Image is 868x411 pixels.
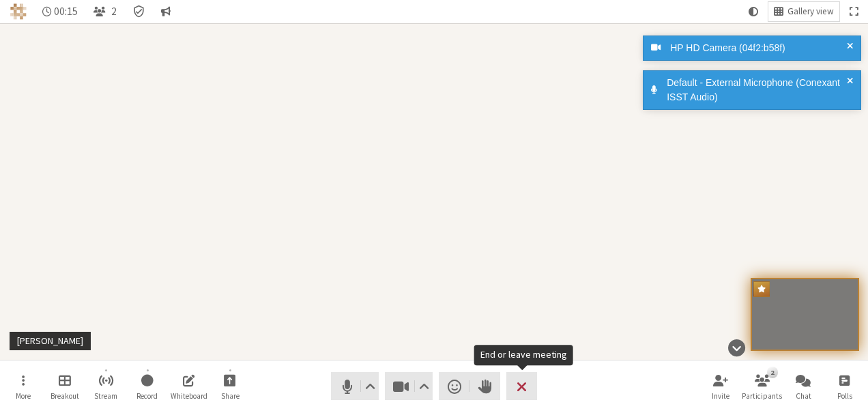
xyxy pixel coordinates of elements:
[787,7,834,17] span: Gallery view
[826,368,864,405] button: Open poll
[171,392,207,400] span: Whiteboard
[170,368,208,405] button: Open shared whiteboard
[361,372,378,400] button: Audio settings
[136,392,158,400] span: Record
[156,2,176,21] button: Conversation
[87,368,125,405] button: Start streaming
[701,368,740,405] button: Invite participants (Alt+I)
[4,368,42,405] button: Open menu
[221,392,240,400] span: Share
[723,332,750,363] button: Hide
[844,2,863,21] button: Fullscreen
[127,2,151,21] div: Meeting details Encryption enabled
[416,372,433,400] button: Video setting
[796,392,811,400] span: Chat
[742,392,782,400] span: Participants
[385,372,433,400] button: Stop video (Alt+V)
[767,367,777,378] div: 2
[46,368,84,405] button: Manage Breakout Rooms
[506,372,537,400] button: End or leave meeting
[784,368,822,405] button: Open chat
[50,392,79,400] span: Breakout
[94,392,117,400] span: Stream
[111,5,117,17] span: 2
[662,76,852,104] div: Default - External Microphone (Conexant ISST Audio)
[10,3,27,20] img: Iotum
[88,2,122,21] button: Open participant list
[211,368,249,405] button: Start sharing
[837,392,852,400] span: Polls
[12,334,88,348] div: [PERSON_NAME]
[712,392,729,400] span: Invite
[469,372,500,400] button: Raise hand
[128,368,167,405] button: Start recording
[16,392,31,400] span: More
[331,372,379,400] button: Mute (Alt+A)
[37,2,84,21] div: Timer
[743,2,764,21] button: Using system theme
[665,41,852,55] div: HP HD Camera (04f2:b58f)
[743,368,781,405] button: Open participant list
[439,372,469,400] button: Send a reaction
[768,2,839,21] button: Change layout
[54,5,78,17] span: 00:15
